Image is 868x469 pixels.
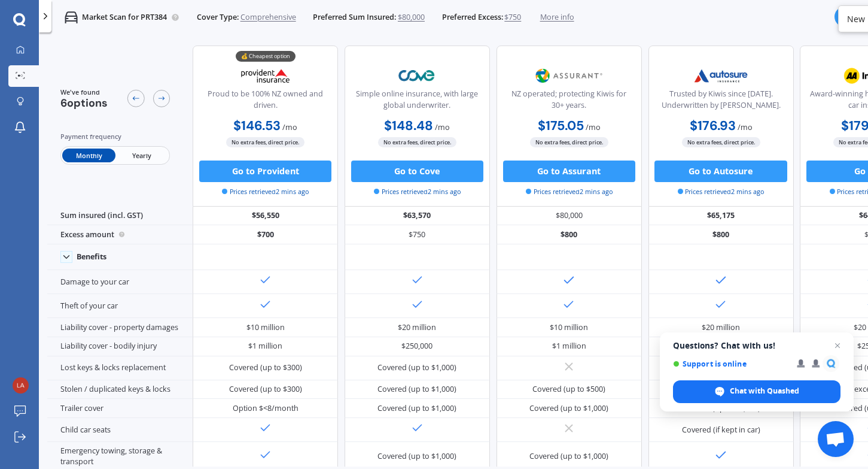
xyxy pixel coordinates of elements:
div: Covered (up to $500) [532,384,605,395]
button: Go to Cove [351,161,483,182]
span: No extra fees, direct price. [378,137,456,147]
span: No extra fees, direct price. [682,137,760,147]
div: $65,175 [648,207,794,226]
span: 6 options [60,96,108,110]
div: Covered (up to $1,000) [377,384,456,395]
div: $10 million [550,322,588,333]
div: $10 million [246,322,285,333]
span: Prices retrieved 2 mins ago [526,187,613,196]
div: Simple online insurance, with large global underwriter. [354,89,480,116]
div: Theft of your car [47,294,193,318]
img: car.f15378c7a67c060ca3f3.svg [65,11,78,24]
div: $20 million [702,322,740,333]
span: $750 [504,12,521,23]
div: Excess amount [47,225,193,244]
span: Chat with Quashed [730,386,799,397]
span: $80,000 [398,12,425,23]
div: $750 [345,225,490,244]
div: $56,550 [193,207,338,226]
div: 💰 Cheapest option [236,51,296,62]
div: $80,000 [497,207,642,226]
p: Market Scan for PRT384 [82,12,167,23]
div: $63,570 [345,207,490,226]
span: Support is online [673,359,788,368]
span: Preferred Sum Insured: [313,12,396,23]
div: Covered (if kept in car) [682,425,760,435]
span: Prices retrieved 2 mins ago [678,187,765,196]
div: $20 million [398,322,436,333]
div: Liability cover - property damages [47,318,193,337]
span: Questions? Chat with us! [673,341,840,350]
img: Assurant.png [534,62,605,89]
button: Go to Assurant [503,161,635,182]
span: Yearly [115,149,168,162]
span: More info [540,12,574,23]
div: Covered (up to $300) [229,362,302,373]
span: Comprehensive [240,12,296,23]
span: / mo [282,122,297,132]
div: NZ operated; protecting Kiwis for 30+ years. [505,89,632,116]
div: Payment frequency [60,131,170,142]
div: Damage to your car [47,270,193,294]
div: Liability cover - bodily injury [47,337,193,356]
img: Provident.png [230,62,301,89]
div: Covered (up to $1,000) [377,451,456,462]
div: Covered (up to $1,000) [529,403,608,414]
div: Child car seats [47,418,193,442]
div: Option $<8/month [233,403,299,414]
div: Covered (up to $1,000) [377,362,456,373]
div: Sum insured (incl. GST) [47,207,193,226]
span: Prices retrieved 2 mins ago [222,187,309,196]
span: Cover Type: [197,12,239,23]
b: $176.93 [690,117,736,134]
a: Open chat [818,421,854,457]
span: / mo [586,122,601,132]
span: Chat with Quashed [673,380,840,403]
div: $800 [648,225,794,244]
div: Benefits [77,252,106,262]
div: Covered (up to $1,000) [377,403,456,414]
div: Covered (up to $300) [229,384,302,395]
button: Go to Autosure [654,161,787,182]
span: No extra fees, direct price. [530,137,608,147]
span: Prices retrieved 2 mins ago [374,187,461,196]
div: Stolen / duplicated keys & locks [47,380,193,400]
div: $1 million [552,341,586,352]
b: $146.53 [233,117,281,134]
img: Cove.webp [382,62,453,89]
div: Trusted by Kiwis since [DATE]. Underwritten by [PERSON_NAME]. [657,89,784,116]
span: Monthly [62,149,115,162]
img: 34139f5949a27983fe17432df52a0ec3 [13,377,29,394]
b: $175.05 [538,117,584,134]
div: $1 million [248,341,282,352]
div: Lost keys & locks replacement [47,356,193,380]
span: Preferred Excess: [442,12,503,23]
span: No extra fees, direct price. [226,137,304,147]
div: Proud to be 100% NZ owned and driven. [202,89,329,116]
div: $250,000 [401,341,433,352]
div: Covered (up to $1,000) [529,451,608,462]
b: $148.48 [384,117,433,134]
button: Go to Provident [199,161,331,182]
span: / mo [435,122,450,132]
div: $700 [193,225,338,244]
span: / mo [738,122,753,132]
img: Autosure.webp [686,62,757,89]
div: $800 [497,225,642,244]
div: Trailer cover [47,399,193,418]
span: We've found [60,87,108,97]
